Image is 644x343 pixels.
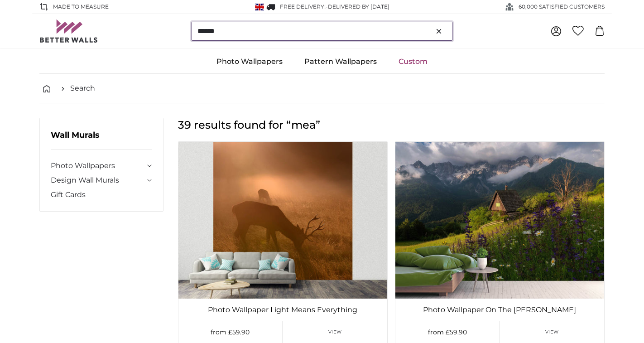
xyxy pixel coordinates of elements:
[39,74,605,103] nav: breadcrumbs
[255,4,264,10] img: United Kingdom
[326,3,389,10] span: -
[211,328,250,336] span: from £59.90
[283,321,387,343] a: View
[70,83,95,94] a: Search
[180,304,385,315] a: Photo Wallpaper Light Means Everything
[39,19,98,43] img: Betterwalls
[428,328,467,336] span: from £59.90
[53,3,109,11] span: Made to Measure
[51,175,145,186] a: Design Wall Murals
[545,329,558,335] span: View
[51,189,152,200] a: Gift Cards
[397,304,602,315] a: Photo Wallpaper On The [PERSON_NAME]
[519,3,605,11] span: 60,000 SATISFIED CUSTOMERS
[51,160,152,171] summary: Photo Wallpapers
[293,50,388,73] a: Pattern Wallpapers
[328,329,341,335] span: View
[500,321,604,343] a: View
[328,3,389,10] span: Delivered by [DATE]
[178,118,605,132] h1: 39 results found for “mea”
[51,175,152,186] summary: Design Wall Murals
[51,160,145,171] a: Photo Wallpapers
[388,50,438,73] a: Custom
[51,129,152,150] h3: Wall Murals
[206,50,293,73] a: Photo Wallpapers
[280,3,326,10] span: FREE delivery!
